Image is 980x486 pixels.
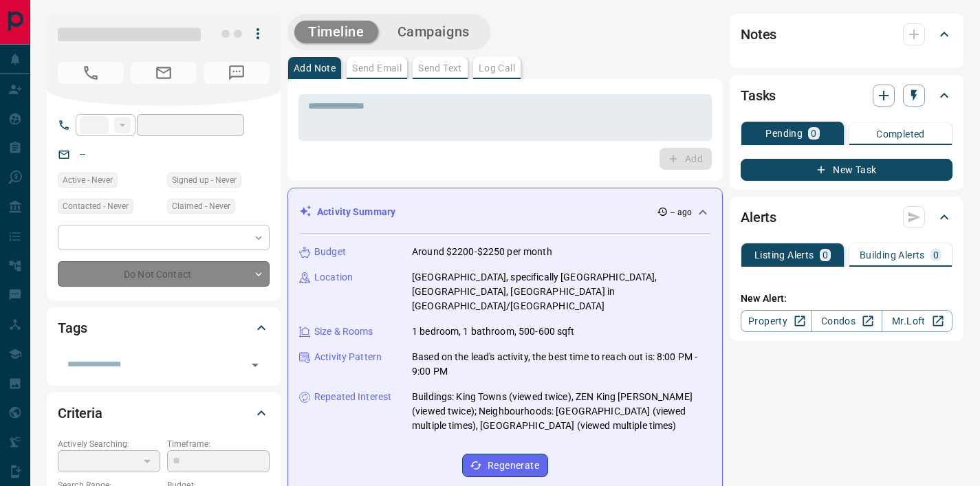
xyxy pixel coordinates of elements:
[876,129,925,139] p: Completed
[58,397,270,430] div: Criteria
[299,199,711,225] div: Activity Summary-- ago
[741,201,952,234] div: Alerts
[172,199,230,213] span: Claimed - Never
[671,206,692,219] p: -- ago
[741,159,952,181] button: New Task
[314,270,353,285] p: Location
[314,350,382,364] p: Activity Pattern
[741,23,776,45] h2: Notes
[741,291,952,306] p: New Alert:
[412,245,552,259] p: Around $2200-$2250 per month
[314,245,346,259] p: Budget
[741,79,952,112] div: Tasks
[765,129,803,138] p: Pending
[58,438,160,450] p: Actively Searching:
[58,311,270,344] div: Tags
[811,129,816,138] p: 0
[58,317,87,339] h2: Tags
[58,261,270,287] div: Do Not Contact
[204,62,270,84] span: No Number
[58,402,102,424] h2: Criteria
[172,173,237,187] span: Signed up - Never
[933,250,939,260] p: 0
[167,438,270,450] p: Timeframe:
[63,173,113,187] span: Active - Never
[412,350,711,379] p: Based on the lead's activity, the best time to reach out is: 8:00 PM - 9:00 PM
[314,324,373,339] p: Size & Rooms
[294,63,336,73] p: Add Note
[741,310,812,332] a: Property
[317,205,395,219] p: Activity Summary
[58,62,124,84] span: No Number
[246,355,265,375] button: Open
[384,21,483,43] button: Campaigns
[314,390,391,404] p: Repeated Interest
[412,390,711,433] p: Buildings: King Towns (viewed twice), ZEN King [PERSON_NAME] (viewed twice); Neighbourhoods: [GEO...
[412,324,575,339] p: 1 bedroom, 1 bathroom, 500-600 sqft
[823,250,828,260] p: 0
[80,148,85,159] a: --
[131,62,197,84] span: No Email
[462,454,548,477] button: Regenerate
[741,206,776,228] h2: Alerts
[882,310,952,332] a: Mr.Loft
[741,85,776,107] h2: Tasks
[63,199,129,213] span: Contacted - Never
[754,250,814,260] p: Listing Alerts
[294,21,378,43] button: Timeline
[860,250,925,260] p: Building Alerts
[741,18,952,51] div: Notes
[811,310,882,332] a: Condos
[412,270,711,313] p: [GEOGRAPHIC_DATA], specifically [GEOGRAPHIC_DATA], [GEOGRAPHIC_DATA], [GEOGRAPHIC_DATA] in [GEOGR...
